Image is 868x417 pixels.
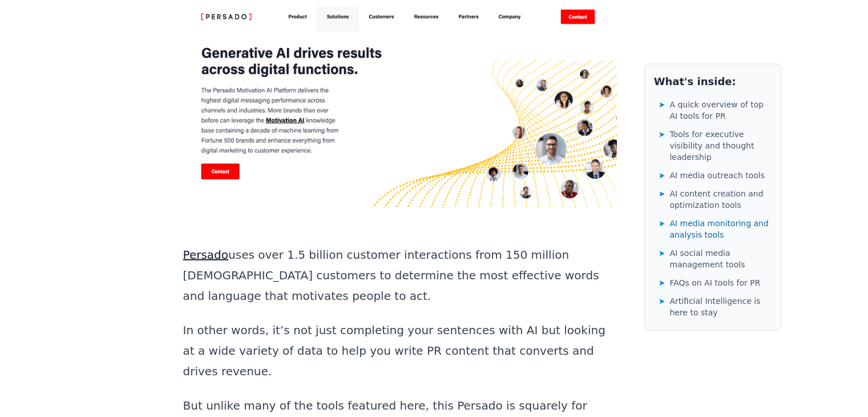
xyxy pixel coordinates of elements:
[659,188,665,199] span: ➤
[669,247,771,270] span: AI social media management tools
[654,74,772,90] h2: What's inside:
[669,99,771,122] span: A quick overview of top AI tools for PR
[659,186,772,213] a: ➤AI content creation and optimization tools
[669,188,771,211] span: AI content creation and optimization tools
[659,215,772,243] a: ➤AI media monitoring and analysis tools
[183,244,617,306] p: uses over 1.5 billion customer interactions from 150 million [DEMOGRAPHIC_DATA] customers to dete...
[669,218,771,240] span: AI media monitoring and analysis tools
[659,99,665,110] span: ➤
[669,129,771,163] span: Tools for executive visibility and thought leadership
[659,218,665,229] span: ➤
[659,129,665,140] span: ➤
[669,170,765,181] span: AI media outreach tools
[183,248,228,262] a: Persado
[659,295,665,307] span: ➤
[659,126,772,165] a: ➤Tools for executive visibility and thought leadership
[659,277,665,288] span: ➤
[659,293,772,320] a: ➤Artificial Intelligence is here to stay
[659,245,772,272] a: ➤AI social media management tools
[669,277,760,288] span: FAQs on AI tools for PR
[659,97,772,124] a: ➤A quick overview of top AI tools for PR
[183,320,617,382] p: In other words, it’s not just completing your sentences with AI but looking at a wide variety of ...
[659,247,665,259] span: ➤
[659,275,772,291] a: ➤FAQs on AI tools for PR
[183,6,617,207] img: persado
[669,295,771,318] span: Artificial Intelligence is here to stay
[659,167,772,183] a: ➤AI media outreach tools
[659,170,665,181] span: ➤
